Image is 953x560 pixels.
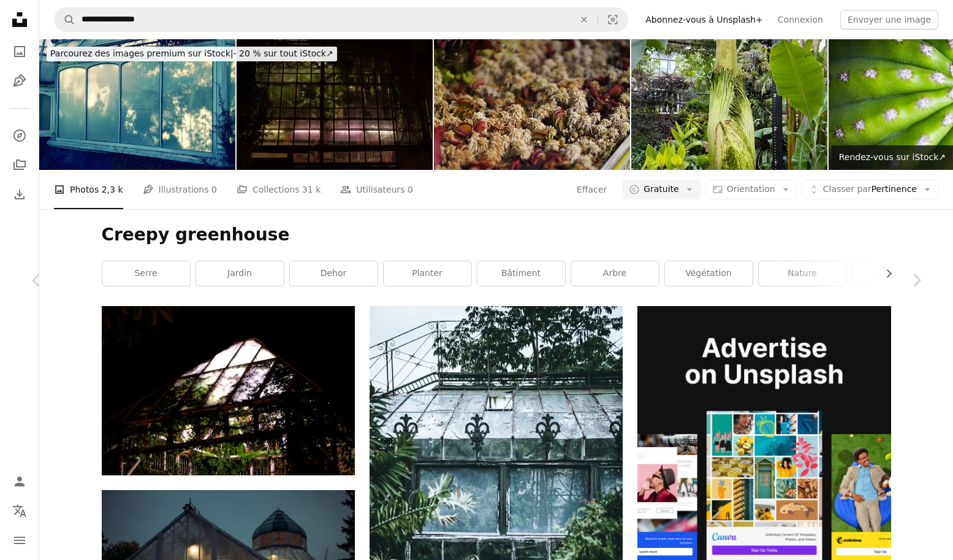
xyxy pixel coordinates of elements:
span: 31 k [302,183,321,196]
a: Illustrations 0 [143,170,217,209]
a: Photos [7,39,32,64]
a: dehor [290,261,378,286]
span: Orientation [727,184,775,194]
a: un bâtiment avec une verrière recouverte de vignes [102,385,355,396]
a: serre [102,261,190,286]
button: Effacer [571,8,598,31]
a: nature [759,261,846,286]
button: Rechercher sur Unsplash [55,8,75,31]
button: faire défiler la liste vers la droite [878,261,891,286]
a: Parcourez des images premium sur iStock|- 20 % sur tout iStock↗ [39,39,344,69]
button: Effacer [576,180,607,199]
button: Recherche de visuels [598,8,628,31]
a: végétation [665,261,753,286]
a: Historique de téléchargement [7,182,32,207]
button: Gratuite [622,180,701,199]
button: Orientation [705,180,797,199]
span: 0 [211,183,217,196]
span: Rendez-vous sur iStock ↗ [839,152,946,162]
a: Explorer [7,123,32,148]
h1: Creepy greenhouse [102,224,891,246]
a: Utilisateurs 0 [340,170,413,209]
span: Parcourez des images premium sur iStock | [50,48,234,58]
button: Classer parPertinence [802,180,938,199]
img: Pièges à mouches de Vénus poussant dans la mousse séchée, montrant leurs feuilles de piège rouges... [434,39,630,170]
a: Abonnez-vous à Unsplash+ [638,10,770,29]
img: file-1636576776643-80d394b7be57image [637,306,890,559]
span: 0 [408,183,413,196]
a: planter [384,261,471,286]
a: Rendez-vous sur iStock↗ [832,145,953,170]
button: Langue [7,499,32,523]
a: Collections [7,153,32,177]
a: Connexion [770,10,830,29]
span: Gratuite [644,183,679,196]
a: jardinage [852,261,940,286]
a: arbre [571,261,659,286]
img: Titan Arum (Corpse Flower) [631,39,827,170]
img: un bâtiment avec une verrière recouverte de vignes [102,306,355,475]
span: Classer par [823,184,871,194]
a: jardin [196,261,284,286]
a: verre encadré en métal gris [370,491,623,502]
img: L'extérieur époustouflant du bâtiment en verre tournées vers l'extérieur. [39,39,235,170]
form: Rechercher des visuels sur tout le site [54,7,628,32]
a: Suivant [879,221,953,339]
button: Envoyer une image [840,10,938,29]
img: grandes fenêtres orangerie la nuit [237,39,433,170]
a: Collections 31 k [237,170,321,209]
span: Pertinence [823,183,917,196]
a: Illustrations [7,69,32,93]
button: Menu [7,528,32,553]
a: bâtiment [477,261,565,286]
a: Connexion / S’inscrire [7,469,32,494]
span: - 20 % sur tout iStock ↗ [50,48,333,58]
